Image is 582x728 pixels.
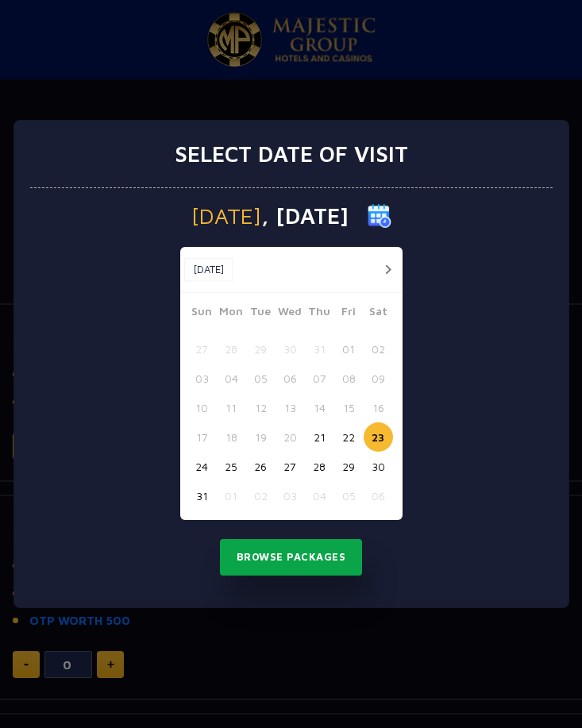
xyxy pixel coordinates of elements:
[246,481,276,510] button: 02
[187,452,217,481] button: 24
[217,452,246,481] button: 25
[246,302,276,325] span: Tue
[276,302,305,325] span: Wed
[246,422,276,452] button: 19
[276,364,305,393] button: 06
[187,422,217,452] button: 17
[305,452,334,481] button: 28
[217,334,246,364] button: 28
[246,393,276,422] button: 12
[305,481,334,510] button: 04
[334,334,364,364] button: 01
[175,141,408,168] h3: Select date of visit
[364,422,393,452] button: 23
[246,334,276,364] button: 29
[334,481,364,510] button: 05
[276,481,305,510] button: 03
[364,452,393,481] button: 30
[187,393,217,422] button: 10
[187,364,217,393] button: 03
[334,452,364,481] button: 29
[217,302,246,325] span: Mon
[364,364,393,393] button: 09
[364,393,393,422] button: 16
[334,393,364,422] button: 15
[246,452,276,481] button: 26
[217,422,246,452] button: 18
[261,205,349,227] span: , [DATE]
[217,393,246,422] button: 11
[217,481,246,510] button: 01
[246,364,276,393] button: 05
[364,334,393,364] button: 02
[187,302,217,325] span: Sun
[305,334,334,364] button: 31
[305,302,334,325] span: Thu
[364,481,393,510] button: 06
[334,302,364,325] span: Fri
[191,205,261,227] span: [DATE]
[368,204,391,228] img: calender icon
[364,302,393,325] span: Sat
[305,422,334,452] button: 21
[217,364,246,393] button: 04
[220,539,363,576] button: Browse Packages
[184,258,233,282] button: [DATE]
[276,452,305,481] button: 27
[187,334,217,364] button: 27
[334,364,364,393] button: 08
[187,481,217,510] button: 31
[276,393,305,422] button: 13
[276,422,305,452] button: 20
[305,364,334,393] button: 07
[305,393,334,422] button: 14
[276,334,305,364] button: 30
[334,422,364,452] button: 22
